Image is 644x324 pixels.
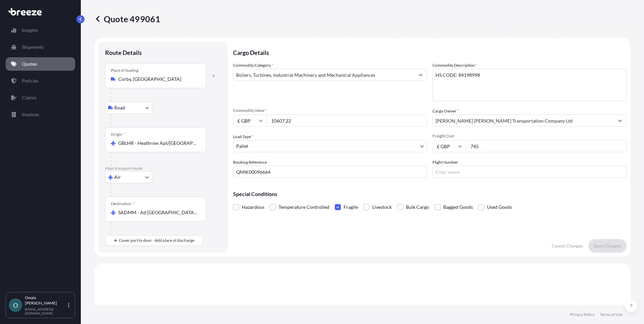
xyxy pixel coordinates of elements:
span: Livestock [372,202,392,212]
input: Enter amount [466,140,626,152]
span: Temperature Controlled [279,202,329,212]
input: Destination [118,209,198,216]
label: Commodity Description [432,62,477,69]
a: Invoices [6,108,75,121]
p: Special Conditions [233,191,626,197]
span: Commodity Value [233,108,427,113]
div: Place of loading [111,68,138,73]
span: Fragile [344,202,358,212]
span: Hazardous [242,202,264,212]
button: Show suggestions [614,115,626,127]
a: Terms of Use [600,312,622,317]
input: Place of loading [118,76,198,83]
p: Quote 499061 [94,13,160,24]
span: Bagged Goods [443,202,473,212]
button: Show suggestions [415,69,427,81]
p: Save Changes [594,242,621,249]
span: Freight Cost [432,133,626,139]
span: Cover port to door - Add place of discharge [119,237,194,244]
div: Destination [111,201,134,206]
label: Commodity Category [233,62,273,69]
span: O [13,302,18,309]
label: Flight Number [432,159,458,166]
p: Insights [22,27,38,34]
input: Your internal reference [233,166,427,178]
input: Select a commodity type [233,69,415,81]
label: Cargo Owner [432,108,459,115]
a: Quotes [6,57,75,71]
input: Type amount [267,115,427,127]
button: Select transport [105,171,152,183]
span: Pallet [236,143,248,150]
input: Origin [118,140,198,147]
span: Bulk Cargo [406,202,429,212]
p: Policies [22,77,38,84]
span: Road [114,104,125,111]
p: Cancel Changes [552,242,583,249]
span: Used Goods [487,202,512,212]
p: [EMAIL_ADDRESS][DOMAIN_NAME] [25,307,67,315]
p: Quotes [22,61,37,67]
p: Owais [PERSON_NAME] [25,295,67,306]
a: Policies [6,74,75,88]
input: Enter name [432,166,626,178]
p: Main transport mode [105,166,221,171]
span: Air [114,174,121,181]
p: Cargo Details [233,42,626,62]
p: Invoices [22,111,39,118]
button: Save Changes [588,239,626,253]
button: Cover port to door - Add place of discharge [105,235,203,246]
a: Shipments [6,40,75,54]
a: Insights [6,24,75,37]
label: Booking Reference [233,159,267,166]
button: Cancel Changes [546,239,588,253]
textarea: HS CODE: 84198998 [432,69,626,101]
a: Claims [6,91,75,104]
span: Load Type [233,133,253,140]
p: Route Details [105,48,142,57]
a: Privacy Policy [570,312,594,317]
button: Pallet [233,140,427,152]
div: Origin [111,132,125,137]
button: Select transport [105,102,152,114]
p: Shipments [22,44,44,51]
input: Full name [433,115,614,127]
p: Claims [22,94,36,101]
